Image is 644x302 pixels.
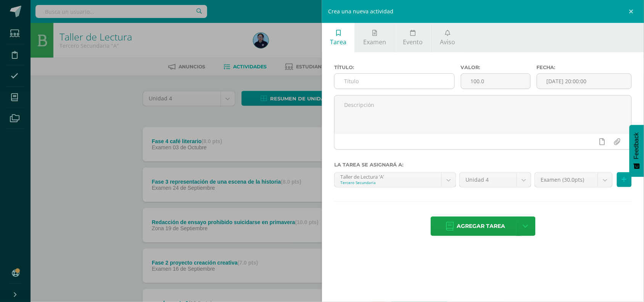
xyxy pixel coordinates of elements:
[541,173,592,187] span: Examen (30.0pts)
[630,125,644,177] button: Feedback - Mostrar encuesta
[537,65,632,70] label: Fecha:
[403,38,423,46] span: Evento
[461,65,531,70] label: Valor:
[322,23,355,52] a: Tarea
[355,23,394,52] a: Examen
[330,38,347,46] span: Tarea
[633,132,640,159] span: Feedback
[460,173,531,187] a: Unidad 4
[335,74,454,89] input: Título
[461,74,530,89] input: Puntos máximos
[334,162,632,168] label: La tarea se asignará a:
[364,38,386,46] span: Examen
[340,173,436,180] div: Taller de Lectura 'A'
[334,65,455,70] label: Título:
[537,74,631,89] input: Fecha de entrega
[432,23,464,52] a: Aviso
[457,217,506,236] span: Agregar tarea
[335,173,456,187] a: Taller de Lectura 'A'Tercero Secundaria
[535,173,612,187] a: Examen (30.0pts)
[340,180,436,185] div: Tercero Secundaria
[395,23,431,52] a: Evento
[440,38,455,46] span: Aviso
[465,173,511,187] span: Unidad 4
